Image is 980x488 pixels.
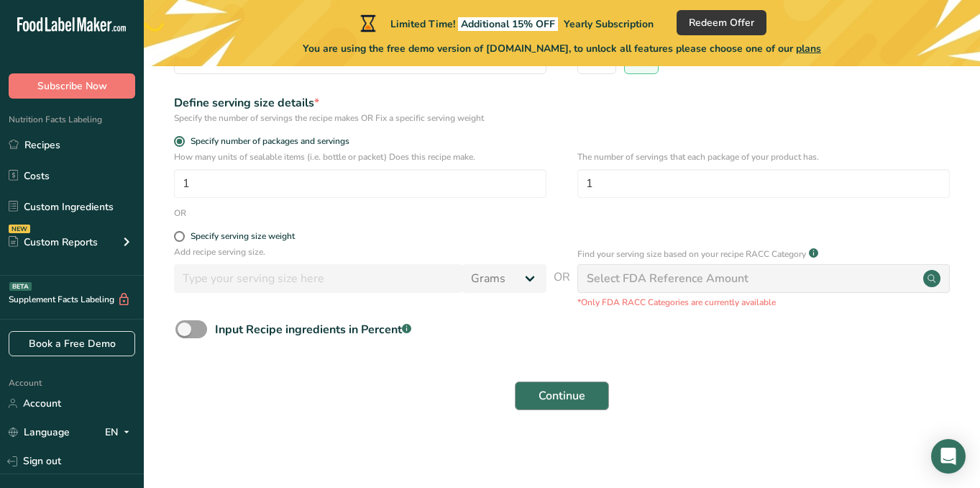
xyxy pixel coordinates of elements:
[105,424,135,441] div: EN
[633,53,649,67] span: No
[677,10,766,35] button: Redeem Offer
[9,420,70,445] a: Language
[37,78,107,94] span: Subscribe Now
[174,112,546,125] div: Specify the number of servings the recipe makes OR Fix a specific serving weight
[9,282,32,291] div: BETA
[9,235,98,250] div: Custom Reports
[577,296,950,309] p: *Only FDA RACC Categories are currently available
[539,387,585,405] span: Continue
[796,42,821,55] span: plans
[587,53,606,67] span: Yes
[174,150,546,163] p: How many units of sealable items (i.e. bottle or packet) Does this recipe make.
[185,136,349,147] span: Specify number of packages and servings
[174,207,186,220] div: OR
[191,231,295,242] div: Specify serving size weight
[689,15,754,30] span: Redeem Offer
[303,41,821,56] span: You are using the free demo version of [DOMAIN_NAME], to unlock all features please choose one of...
[577,150,950,163] p: The number of servings that each package of your product has.
[174,264,462,293] input: Type your serving size here
[357,14,654,32] div: Limited Time!
[931,439,966,474] div: Open Intercom Messenger
[9,225,30,233] div: NEW
[564,17,654,31] span: Yearly Subscription
[174,245,546,258] p: Add recipe serving size.
[577,248,806,261] p: Find your serving size based on your recipe RACC Category
[174,94,546,112] div: Define serving size details
[458,17,558,31] span: Additional 15% OFF
[215,321,411,338] div: Input Recipe ingredients in Percent
[554,268,570,309] span: OR
[515,381,609,410] button: Continue
[587,270,748,287] div: Select FDA Reference Amount
[9,331,135,356] a: Book a Free Demo
[9,73,135,99] button: Subscribe Now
